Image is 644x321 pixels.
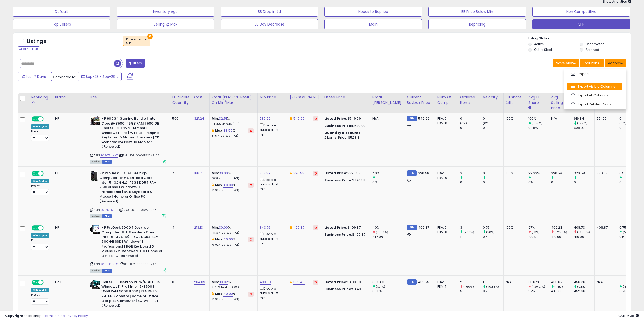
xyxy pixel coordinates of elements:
[534,42,544,46] label: Active
[90,280,100,290] img: 51kbOHVZzuL._SL40_.jpg
[260,122,284,137] div: Disable auto adjust min
[324,280,366,284] div: $499.99
[215,237,224,242] b: Max:
[532,230,540,234] small: (-3%)
[528,289,549,293] div: 97%
[212,95,255,105] div: Profit [PERSON_NAME] on Min/Max
[324,7,422,17] button: Needs to Reprice
[532,121,542,125] small: (7.76%)
[290,95,320,100] div: [PERSON_NAME]
[574,235,594,239] div: 419.99
[577,121,587,125] small: (1.44%)
[460,235,481,239] div: 1
[13,7,110,17] button: Default
[528,116,549,121] div: 100%
[376,230,388,234] small: (-3.59%)
[219,280,228,285] a: 39.02
[324,124,366,128] div: $539.99
[194,225,203,230] a: 213.13
[194,280,205,285] a: 264.89
[194,116,204,121] a: 321.24
[90,116,166,163] div: ASIN:
[567,91,622,99] a: Export All Columns
[619,126,640,130] div: 0
[428,7,526,17] button: BB Price Below Min
[619,289,640,293] div: 0.71
[126,41,148,45] div: SFP
[194,171,204,176] a: 166.70
[437,284,454,289] div: FBM: 1
[5,314,88,318] div: seller snap | |
[460,180,481,185] div: 0
[90,171,166,218] div: ASIN:
[66,313,88,318] a: Privacy Policy
[574,289,594,293] div: 452.66
[460,289,481,293] div: 5
[574,105,577,110] small: Avg Win Price.
[53,75,76,79] span: Compared to:
[119,262,156,266] span: | SKU: BTG-00063082AZ
[100,153,118,158] a: B0FK754HHT
[90,171,98,181] img: 51zCnjMcqJL._SL40_.jpg
[90,269,102,273] span: All listings currently available for purchase on Amazon
[324,130,361,135] b: Quantity discounts
[619,121,627,125] small: (0%)
[437,280,454,284] div: FBA: 0
[215,183,224,187] b: Max:
[528,235,549,239] div: 100%
[324,131,366,135] div: :
[372,171,405,176] div: 40%
[126,59,145,68] button: Filters
[463,285,474,289] small: (-60%)
[619,235,640,239] div: 0.5
[260,171,271,176] a: 268.87
[101,116,163,151] b: HP 600G4 Gaming Bundle | Intel Core i5-8500 | 16GB RAM | 500 GB SSD| 500GB NVME M.2 SSD | Windows...
[460,280,481,284] div: 2
[86,74,115,79] span: Sep-23 - Sep-29
[577,285,587,289] small: (0.8%)
[223,183,233,188] a: 40.00
[172,116,188,121] div: 500
[372,116,401,121] div: N/A
[31,184,49,196] div: Preset:
[43,226,51,230] span: OFF
[293,116,305,121] a: 549.99
[221,7,318,17] button: BB Drop in 7d
[324,178,366,183] div: $320.58
[219,171,228,176] a: 30.00
[101,280,163,309] b: Dell 5060 Desktop PC w/RGB LEDs | Windows 11 Pro | Intel i5-8500 | 16GB RAM 500GB SSD | RENEWED 2...
[324,123,352,128] b: Business Price:
[102,160,112,164] span: FBM
[372,180,405,185] div: 0%
[32,226,38,230] span: ON
[293,225,304,230] a: 409.87
[324,225,347,230] b: Listed Price:
[31,288,49,292] div: Win BuyBox
[223,128,233,133] a: 33.59
[586,42,605,46] label: Deactivated
[574,116,594,121] div: 616.84
[27,38,46,45] h5: Listings
[418,225,429,230] span: 409.87
[418,171,429,176] span: 320.58
[619,280,640,284] div: 1
[212,177,254,180] p: 48.39% Markup (ROI)
[5,313,24,318] strong: Copyright
[260,231,284,246] div: Disable auto adjust min
[324,287,352,291] b: Business Price:
[90,116,100,125] img: 51tPxX89NOL._SL40_.jpg
[90,214,102,218] span: All listings currently available for purchase on Amazon
[260,225,271,230] a: 343.76
[551,280,572,284] div: 455.67
[90,160,102,164] span: All listings currently available for purchase on Amazon
[597,225,613,230] div: 409.87
[483,121,490,125] small: (0%)
[528,126,549,130] div: 92.8%
[574,171,594,176] div: 320.58
[528,180,549,185] div: 0%
[117,19,214,29] button: Selling @ Max
[43,313,65,318] a: Terms of Use
[260,177,284,191] div: Disable auto adjust min
[551,171,572,176] div: 320.58
[260,95,286,100] div: Min Price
